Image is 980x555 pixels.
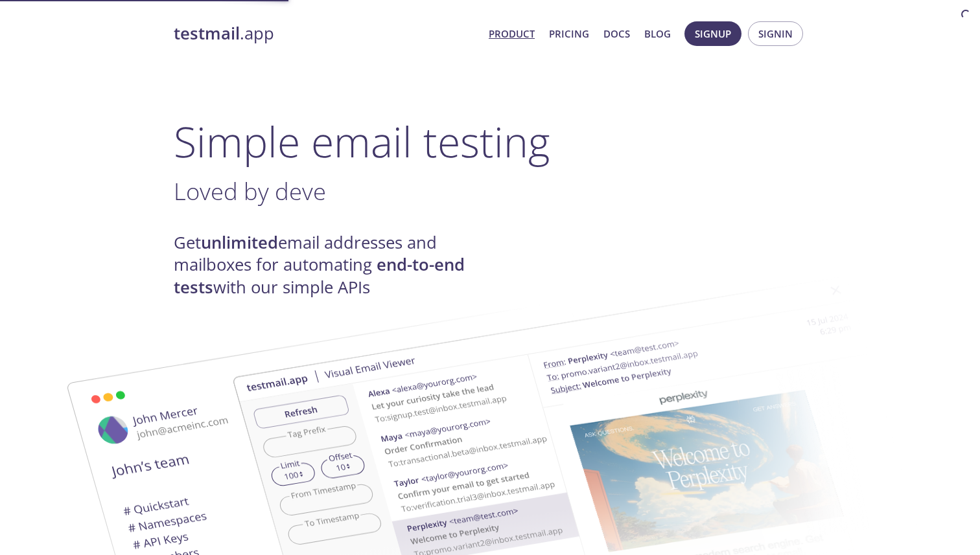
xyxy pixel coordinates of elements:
[758,25,793,42] span: Signin
[174,117,806,166] h1: Simple email testing
[174,232,490,299] h4: Get email addresses and mailboxes for automating with our simple APIs
[695,25,731,42] span: Signup
[174,175,326,207] span: Loved by deve
[748,21,803,46] button: Signin
[489,25,535,42] a: Product
[603,25,630,42] a: Docs
[684,21,741,46] button: Signup
[549,25,589,42] a: Pricing
[644,25,671,42] a: Blog
[201,231,278,254] strong: unlimited
[174,22,240,45] strong: testmail
[174,253,465,298] strong: end-to-end tests
[174,23,478,45] a: testmail.app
